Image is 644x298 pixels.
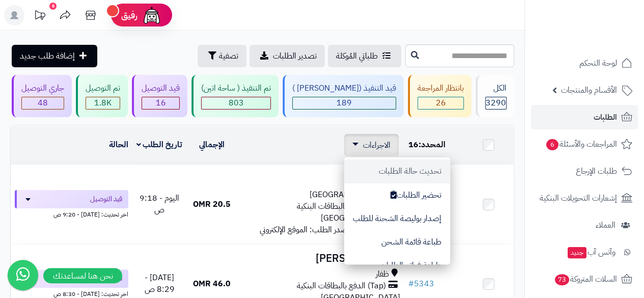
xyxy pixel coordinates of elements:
[473,75,516,117] a: الكل3290
[344,230,450,254] button: طباعة قائمة الشحن
[12,45,97,67] a: إضافة طلب جديد
[15,208,128,219] div: اخر تحديث: [DATE] - 9:20 ص
[142,83,180,94] div: قيد التوصيل
[546,139,558,150] span: 6
[344,254,450,277] button: طباعة فواتير الطلبات
[417,83,464,94] div: بانتظار المراجعة
[293,97,396,109] div: 189
[145,272,175,295] span: [DATE] - 8:29 ص
[594,110,617,124] span: الطلبات
[136,139,183,151] a: تاريخ الطلب
[531,159,638,183] a: طلبات الإرجاع
[554,272,617,286] span: السلات المتروكة
[531,267,638,291] a: السلات المتروكة73
[328,45,401,67] a: طلباتي المُوكلة
[229,97,244,109] span: 803
[436,97,446,109] span: 26
[189,75,281,117] a: تم التنفيذ ( ساحة اتين) 803
[94,97,111,109] span: 1.8K
[156,97,166,109] span: 16
[86,97,120,109] div: 1797
[49,3,57,10] div: 6
[22,97,64,109] div: 48
[344,159,450,183] button: تحديث حالة الطلبات
[555,274,569,285] span: 73
[10,75,74,117] a: جاري التوصيل 48
[142,97,179,109] div: 16
[297,201,386,212] span: (Tap) الدفع بالبطاقات البنكية
[27,5,52,28] a: تحديثات المنصة
[249,45,325,67] a: تصدير الطلبات
[20,50,75,62] span: إضافة طلب جديد
[363,139,390,151] span: الاجراءات
[486,97,506,109] span: 3290
[344,207,450,230] button: إصدار بوليصة الشحنة للطلب
[281,75,406,117] a: قيد التنفيذ ([PERSON_NAME] ) 189
[273,50,317,62] span: تصدير الطلبات
[579,56,617,70] span: لوحة التحكم
[352,139,390,151] a: الاجراءات
[545,137,617,151] span: المراجعات والأسئلة
[418,97,463,109] div: 26
[139,192,179,216] span: اليوم - 9:18 ص
[531,213,638,237] a: العملاء
[241,253,400,264] h3: [PERSON_NAME]
[21,83,64,94] div: جاري التوصيل
[321,212,400,224] span: [GEOGRAPHIC_DATA]
[199,139,225,151] a: الإجمالي
[531,240,638,264] a: وآتس آبجديد
[130,75,189,117] a: قيد التوصيل 16
[596,218,615,232] span: العملاء
[531,51,638,75] a: لوحة التحكم
[292,83,396,94] div: قيد التنفيذ ([PERSON_NAME] )
[74,75,130,117] a: تم التوصيل 1.8K
[561,83,617,97] span: الأقسام والمنتجات
[38,97,48,109] span: 48
[201,83,271,94] div: تم التنفيذ ( ساحة اتين)
[90,194,122,204] span: قيد التوصيل
[193,198,231,210] span: 20.5 OMR
[297,280,386,292] span: (Tap) الدفع بالبطاقات البنكية
[310,189,389,201] span: [GEOGRAPHIC_DATA]
[376,268,389,280] span: ظفار
[109,139,128,151] a: الحالة
[193,278,231,290] span: 46.0 OMR
[219,50,238,62] span: تصفية
[408,139,459,151] div: المحدد:
[337,97,352,109] span: 189
[260,224,387,236] span: انستجرام - مصدر الطلب: الموقع الإلكتروني
[121,9,137,21] span: رفيق
[408,278,414,290] span: #
[540,191,617,205] span: إشعارات التحويلات البنكية
[485,83,507,94] div: الكل
[408,278,434,290] a: #5343
[406,75,473,117] a: بانتظار المراجعة 26
[344,183,450,207] button: تحضير الطلبات
[142,5,162,25] img: ai-face.png
[336,50,378,62] span: طلباتي المُوكلة
[198,45,246,67] button: تصفية
[241,173,400,185] h3: A B
[531,132,638,156] a: المراجعات والأسئلة6
[531,105,638,129] a: الطلبات
[576,164,617,178] span: طلبات الإرجاع
[568,247,586,258] span: جديد
[531,186,638,210] a: إشعارات التحويلات البنكية
[86,83,120,94] div: تم التوصيل
[202,97,270,109] div: 803
[408,139,418,151] span: 16
[567,245,615,259] span: وآتس آب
